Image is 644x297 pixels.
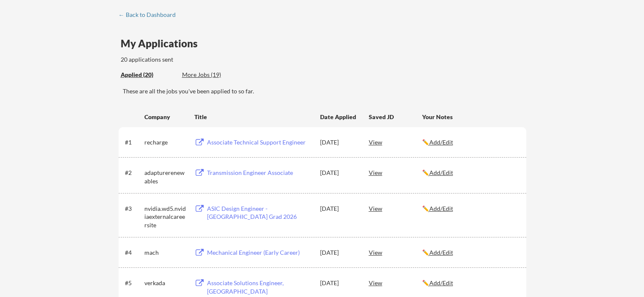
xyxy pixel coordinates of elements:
[369,134,422,150] div: View
[144,279,187,287] div: verkada
[369,165,422,180] div: View
[320,204,357,213] div: [DATE]
[429,249,453,256] u: Add/Edit
[429,279,453,286] u: Add/Edit
[182,71,244,79] div: More Jobs (19)
[320,113,357,121] div: Date Applied
[207,248,312,257] div: Mechanical Engineer (Early Career)
[144,204,187,229] div: nvidia.wd5.nvidiaexternalcareersite
[123,87,526,95] div: These are all the jobs you've been applied to so far.
[207,279,312,295] div: Associate Solutions Engineer, [GEOGRAPHIC_DATA]
[369,109,422,124] div: Saved JD
[429,205,453,212] u: Add/Edit
[369,245,422,260] div: View
[429,139,453,146] u: Add/Edit
[422,113,519,121] div: Your Notes
[320,169,357,177] div: [DATE]
[320,138,357,147] div: [DATE]
[182,71,244,79] div: These are job applications we think you'd be a good fit for, but couldn't apply you to automatica...
[207,138,312,147] div: Associate Technical Support Engineer
[125,169,141,177] div: #2
[422,169,519,177] div: ✏️
[144,138,187,147] div: recharge
[144,169,187,185] div: adapturerenewables
[207,204,312,221] div: ASIC Design Engineer - [GEOGRAPHIC_DATA] Grad 2026
[369,275,422,290] div: View
[121,71,176,79] div: These are all the jobs you've been applied to so far.
[422,248,519,257] div: ✏️
[144,248,187,257] div: mach
[194,113,312,121] div: Title
[121,38,205,49] div: My Applications
[422,138,519,147] div: ✏️
[320,279,357,287] div: [DATE]
[422,204,519,213] div: ✏️
[125,138,141,147] div: #1
[144,113,187,121] div: Company
[121,55,285,64] div: 20 applications sent
[422,279,519,287] div: ✏️
[320,248,357,257] div: [DATE]
[121,71,176,79] div: Applied (20)
[369,201,422,216] div: View
[125,279,141,287] div: #5
[125,248,141,257] div: #4
[429,169,453,176] u: Add/Edit
[119,12,182,18] div: ← Back to Dashboard
[119,11,182,20] a: ← Back to Dashboard
[125,204,141,213] div: #3
[207,169,312,177] div: Transmission Engineer Associate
